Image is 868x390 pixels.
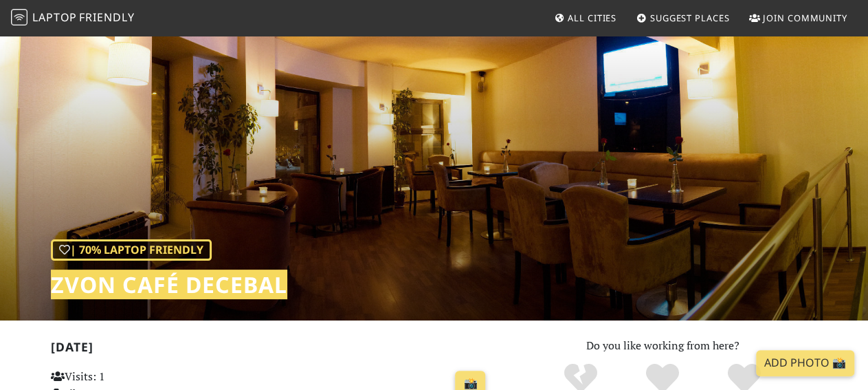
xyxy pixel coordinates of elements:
[763,12,847,24] span: Join Community
[631,6,735,30] a: Suggest Places
[51,239,212,261] div: | 70% Laptop Friendly
[744,6,853,30] a: Join Community
[568,12,616,24] span: All Cities
[650,12,730,24] span: Suggest Places
[11,6,135,30] a: LaptopFriendly LaptopFriendly
[51,272,287,298] h1: Zvon Café Decebal
[32,10,77,25] span: Laptop
[508,337,818,355] p: Do you like working from here?
[548,6,622,30] a: All Cities
[51,340,491,360] h2: [DATE]
[11,9,27,25] img: LaptopFriendly
[79,10,134,25] span: Friendly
